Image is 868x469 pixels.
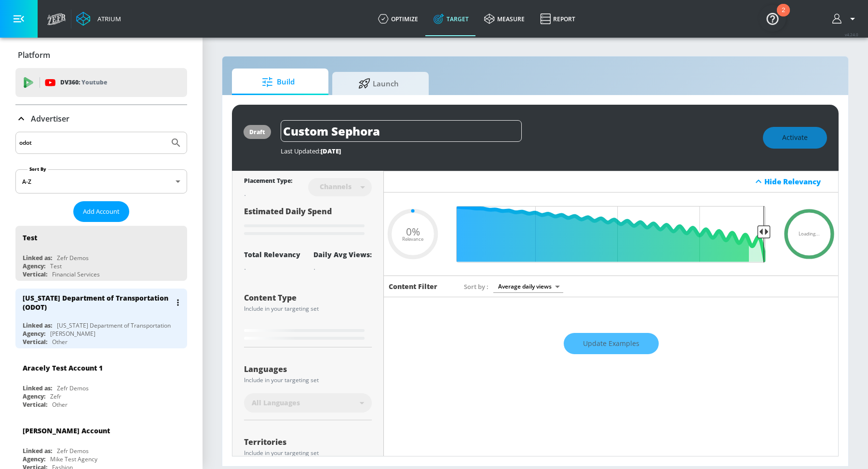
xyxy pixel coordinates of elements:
div: Linked as: [23,254,52,262]
span: Sort by [464,282,488,291]
div: Vertical: [23,270,47,278]
a: Report [532,1,583,36]
div: TestLinked as:Zefr DemosAgency:TestVertical:Financial Services [15,226,187,281]
p: DV360: [60,77,107,88]
div: Platform [15,41,187,69]
input: Final Threshold [451,206,771,262]
div: Vertical: [23,338,47,346]
span: Launch [342,72,415,95]
span: 0% [406,227,420,237]
span: Add Account [83,206,120,217]
a: optimize [370,1,426,36]
a: Atrium [76,12,121,26]
div: Atrium [94,14,121,23]
div: [US_STATE] Department of Transportation (ODOT)Linked as:[US_STATE] Department of TransportationAg... [15,289,187,348]
span: All Languages [252,398,300,408]
div: [US_STATE] Department of Transportation (ODOT) [23,293,171,312]
div: Zefr Demos [57,447,89,455]
span: Loading... [799,232,820,236]
div: Include in your targeting set [244,450,372,456]
p: Platform [18,50,50,60]
div: 2 [782,10,785,23]
div: [PERSON_NAME] Account [23,426,110,435]
div: [US_STATE] Department of Transportation [57,321,171,330]
div: Agency: [23,262,45,270]
div: Agency: [23,330,45,338]
div: Agency: [23,455,45,463]
div: Linked as: [23,384,52,392]
div: draft [249,128,265,136]
div: Daily Avg Views: [313,250,372,259]
div: Content Type [244,294,372,302]
div: Hide Relevancy [384,171,838,193]
div: Aracely Test Account 1Linked as:Zefr DemosAgency:ZefrVertical:Other [15,356,187,411]
a: measure [476,1,532,36]
a: Target [426,1,476,36]
div: Channels [315,182,356,191]
span: v 4.24.0 [845,32,858,37]
div: DV360: Youtube [15,68,187,97]
div: Territories [244,438,372,446]
div: Zefr Demos [57,254,89,262]
div: Agency: [23,392,45,400]
p: Youtube [81,77,107,87]
span: [DATE] [321,147,341,155]
div: Total Relevancy [244,250,300,259]
h6: Content Filter [389,282,437,291]
input: Search by name [19,137,165,149]
div: Placement Type: [244,177,292,187]
div: Test [23,233,37,242]
div: Other [52,338,68,346]
div: All Languages [244,393,372,413]
span: Estimated Daily Spend [244,206,332,217]
div: Zefr Demos [57,384,89,392]
div: Zefr [50,392,61,400]
button: Submit Search [165,132,187,153]
button: Open Resource Center, 2 new notifications [759,5,786,32]
div: Include in your targeting set [244,306,372,312]
div: Mike Test Agency [50,455,97,463]
div: [PERSON_NAME] [50,330,95,338]
div: Vertical: [23,400,47,409]
div: Test [50,262,62,270]
div: Languages [244,365,372,373]
span: Relevance [402,236,423,241]
div: Include in your targeting set [244,377,372,383]
div: Financial Services [52,270,100,278]
div: Linked as: [23,321,52,330]
div: Average daily views [493,280,563,293]
div: Estimated Daily Spend [244,206,372,238]
div: A-Z [15,169,187,193]
button: Add Account [73,201,129,222]
div: Advertiser [15,105,187,132]
div: Other [52,400,68,409]
div: Last Updated: [281,147,753,155]
label: Sort By [27,166,48,172]
div: Aracely Test Account 1 [23,363,103,372]
span: Build [242,70,315,94]
div: Hide Relevancy [764,177,833,186]
div: Linked as: [23,447,52,455]
p: Advertiser [31,113,69,124]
